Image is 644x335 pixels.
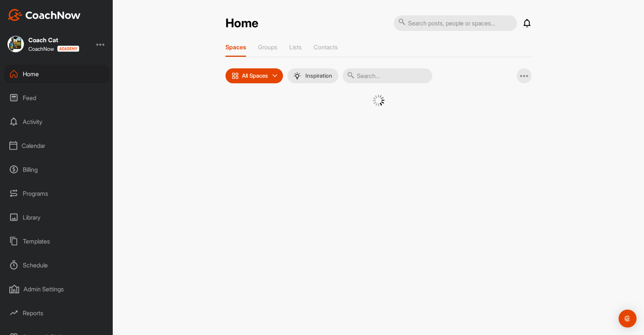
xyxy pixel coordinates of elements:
img: CoachNow acadmey [57,46,79,52]
div: Home [4,65,109,83]
img: menuIcon [293,72,301,80]
div: Feed [4,89,109,107]
p: Groups [258,43,277,51]
img: CoachNow [7,9,81,21]
div: Schedule [4,256,109,274]
input: Search... [343,68,432,83]
h2: Home [225,16,258,31]
p: Lists [289,43,302,51]
img: square_ffefa4ffbb6037a0c082d54db34a6aae.jpg [7,36,24,52]
img: G6gVgL6ErOh57ABN0eRmCEwV0I4iEi4d8EwaPGI0tHgoAbU4EAHFLEQAh+QQFCgALACwIAA4AGAASAAAEbHDJSesaOCdk+8xg... [373,94,385,106]
div: Templates [4,232,109,251]
img: icon [231,72,239,80]
div: Coach Cat [28,37,79,43]
input: Search posts, people or spaces... [394,15,517,31]
div: Reports [4,304,109,322]
div: Library [4,208,109,227]
div: CoachNow [28,46,79,52]
p: Spaces [225,43,246,51]
div: Programs [4,184,109,203]
div: Open Intercom Messenger [619,310,637,328]
div: Admin Settings [4,280,109,298]
p: Inspiration [305,73,332,79]
div: Activity [4,112,109,131]
div: Billing [4,160,109,179]
div: Calendar [4,136,109,155]
p: Contacts [314,43,338,51]
p: All Spaces [242,73,268,79]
